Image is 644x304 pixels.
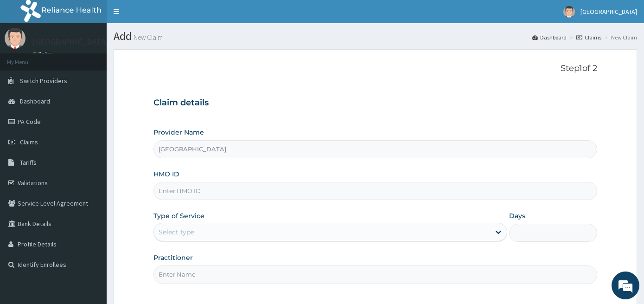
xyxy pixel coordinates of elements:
[153,265,598,284] input: Enter Name
[509,211,525,220] label: Days
[20,138,38,146] span: Claims
[159,227,194,237] div: Select type
[580,7,637,16] span: [GEOGRAPHIC_DATA]
[32,38,109,46] p: [GEOGRAPHIC_DATA]
[20,97,50,105] span: Dashboard
[532,33,567,41] a: Dashboard
[153,64,598,74] p: Step 1 of 2
[153,98,598,108] h3: Claim details
[563,6,575,18] img: User Image
[32,51,55,57] a: Online
[5,28,26,49] img: User Image
[576,33,601,41] a: Claims
[153,253,193,262] label: Practitioner
[602,33,637,41] li: New Claim
[20,158,37,167] span: Tariffs
[20,77,67,85] span: Switch Providers
[153,169,179,179] label: HMO ID
[153,182,598,200] input: Enter HMO ID
[114,30,637,42] h1: Add
[153,211,204,220] label: Type of Service
[132,34,163,41] small: New Claim
[153,128,204,137] label: Provider Name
